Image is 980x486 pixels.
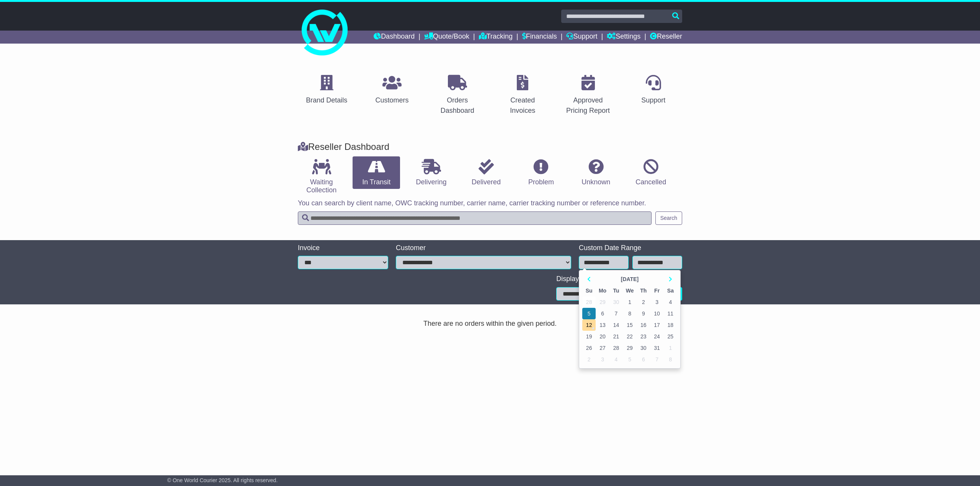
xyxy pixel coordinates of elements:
[623,308,637,319] td: 8
[375,95,408,106] div: Customers
[636,72,670,108] a: Support
[623,319,637,331] td: 15
[637,342,650,354] td: 30
[664,319,677,331] td: 18
[609,331,623,342] td: 21
[582,354,596,365] td: 2
[664,308,677,319] td: 11
[582,308,596,319] td: 5
[408,156,455,189] a: Delivering
[609,319,623,331] td: 14
[650,285,663,296] th: Fr
[637,285,650,296] th: Th
[596,308,609,319] td: 6
[494,72,552,119] a: Created Invoices
[306,95,347,106] div: Brand Details
[582,342,596,354] td: 26
[650,296,663,308] td: 3
[627,156,675,189] a: Cancelled
[637,354,650,365] td: 6
[609,342,623,354] td: 28
[623,342,637,354] td: 29
[298,244,388,252] div: Invoice
[655,211,682,225] button: Search
[522,31,557,44] a: Financials
[596,273,663,285] th: Select Month
[518,156,565,189] a: Problem
[623,354,637,365] td: 5
[579,244,682,252] div: Custom Date Range
[623,331,637,342] td: 22
[298,156,345,197] a: Waiting Collection
[556,275,682,283] div: Display
[572,156,619,189] a: Unknown
[609,354,623,365] td: 4
[370,72,413,108] a: Customers
[353,156,400,189] a: In Transit
[609,308,623,319] td: 7
[596,331,609,342] td: 20
[609,296,623,308] td: 30
[298,320,682,328] div: There are no orders within the given period.
[424,31,469,44] a: Quote/Book
[664,285,677,296] th: Sa
[664,354,677,365] td: 8
[664,342,677,354] td: 1
[664,296,677,308] td: 4
[641,95,665,106] div: Support
[607,31,640,44] a: Settings
[582,285,596,296] th: Su
[650,331,663,342] td: 24
[623,296,637,308] td: 1
[650,342,663,354] td: 31
[596,296,609,308] td: 29
[596,342,609,354] td: 27
[623,285,637,296] th: We
[596,354,609,365] td: 3
[637,308,650,319] td: 9
[167,477,278,483] span: © One World Courier 2025. All rights reserved.
[559,72,617,119] a: Approved Pricing Report
[650,31,682,44] a: Reseller
[298,199,682,208] p: You can search by client name, OWC tracking number, carrier name, carrier tracking number or refe...
[637,319,650,331] td: 16
[301,72,352,108] a: Brand Details
[462,156,510,189] a: Delivered
[650,308,663,319] td: 10
[596,285,609,296] th: Mo
[664,331,677,342] td: 25
[582,319,596,331] td: 12
[609,285,623,296] th: Tu
[650,354,663,365] td: 7
[428,72,486,119] a: Orders Dashboard
[499,95,547,116] div: Created Invoices
[596,319,609,331] td: 13
[637,331,650,342] td: 23
[566,31,597,44] a: Support
[564,95,612,116] div: Approved Pricing Report
[582,296,596,308] td: 28
[637,296,650,308] td: 2
[650,319,663,331] td: 17
[433,95,481,116] div: Orders Dashboard
[479,31,513,44] a: Tracking
[582,331,596,342] td: 19
[396,244,571,252] div: Customer
[294,141,686,153] div: Reseller Dashboard
[374,31,415,44] a: Dashboard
